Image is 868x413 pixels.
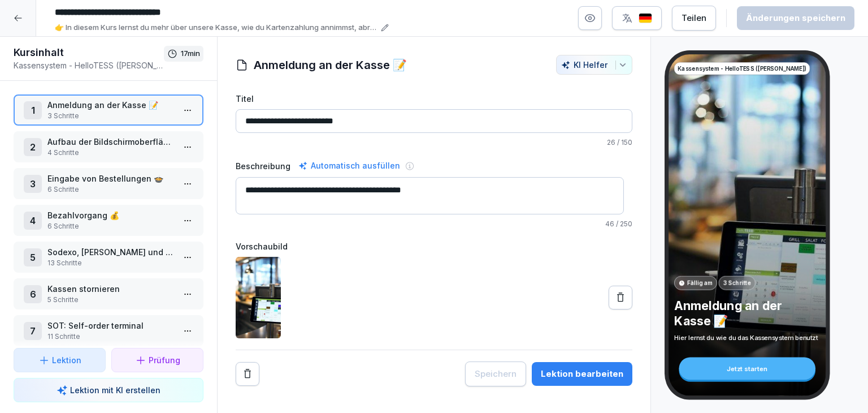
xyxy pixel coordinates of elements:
[14,46,164,59] h1: Kursinhalt
[14,278,203,309] div: 6Kassen stornieren5 Schritte
[52,354,81,366] p: Lektion
[14,205,203,236] div: 4Bezahlvorgang 💰6 Schritte
[14,168,203,199] div: 3Eingabe von Bestellungen 🍲6 Schritte
[14,378,203,402] button: Lektion mit KI erstellen
[14,242,203,273] div: 5Sodexo, [PERSON_NAME] und Gutscheinen richtig annehmen 📄13 Schritte
[24,212,42,230] div: 4
[296,159,402,173] div: Automatisch ausfüllen
[639,13,652,24] img: de.svg
[24,285,42,303] div: 6
[746,12,845,24] div: Änderungen speichern
[236,137,632,148] p: / 150
[47,246,174,258] p: Sodexo, [PERSON_NAME] und Gutscheinen richtig annehmen 📄
[556,55,632,75] button: KI Helfer
[236,93,632,105] label: Titel
[541,368,623,380] div: Lektion bearbeiten
[55,22,377,33] p: 👉 In diesem Kurs lernst du mehr über unsere Kasse, wie du Kartenzahlung annimmst, abrechnest und ...
[236,257,281,338] img: clkbpoz5800003b70sy3vo51f.jpg
[47,184,174,195] p: 6 Schritte
[14,59,164,71] p: Kassensystem - HelloTESS ([PERSON_NAME])
[678,64,806,73] p: Kassensystem - HelloTESS ([PERSON_NAME])
[723,279,751,287] p: 3 Schritte
[254,57,407,74] h1: Anmeldung an der Kasse 📝
[532,362,632,386] button: Lektion bearbeiten
[24,138,42,156] div: 2
[149,354,180,366] p: Prüfung
[47,173,174,184] p: Eingabe von Bestellungen 🍲
[47,148,174,158] p: 4 Schritte
[687,279,713,287] p: Fällig am
[682,12,706,24] div: Teilen
[24,322,42,340] div: 7
[24,248,42,266] div: 5
[14,315,203,346] div: 7SOT: Self-order terminal11 Schritte
[674,333,821,342] p: Hier lernst du wie du das Kassensystem benutzt
[47,209,174,221] p: Bezahlvorgang 💰
[674,298,821,329] p: Anmeldung an der Kasse 📝
[47,99,174,111] p: Anmeldung an der Kasse 📝
[465,362,526,386] button: Speichern
[475,368,517,380] div: Speichern
[47,332,174,342] p: 11 Schritte
[14,131,203,162] div: 2Aufbau der Bildschirmoberfläche 🖥️4 Schritte
[47,295,174,305] p: 5 Schritte
[679,358,815,380] div: Jetzt starten
[14,348,106,372] button: Lektion
[605,220,614,228] span: 46
[47,136,174,148] p: Aufbau der Bildschirmoberfläche 🖥️
[24,101,42,119] div: 1
[236,219,632,229] p: / 250
[47,221,174,231] p: 6 Schritte
[561,60,627,70] div: KI Helfer
[47,111,174,121] p: 3 Schritte
[236,160,290,172] label: Beschreibung
[672,6,716,31] button: Teilen
[14,94,203,126] div: 1Anmeldung an der Kasse 📝3 Schritte
[47,283,174,295] p: Kassen stornieren
[236,240,632,252] label: Vorschaubild
[24,175,42,193] div: 3
[47,258,174,268] p: 13 Schritte
[111,348,203,372] button: Prüfung
[181,48,200,59] p: 17 min
[70,384,160,396] p: Lektion mit KI erstellen
[737,6,854,30] button: Änderungen speichern
[47,320,174,332] p: SOT: Self-order terminal
[236,362,259,386] button: Remove
[607,138,615,147] span: 26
